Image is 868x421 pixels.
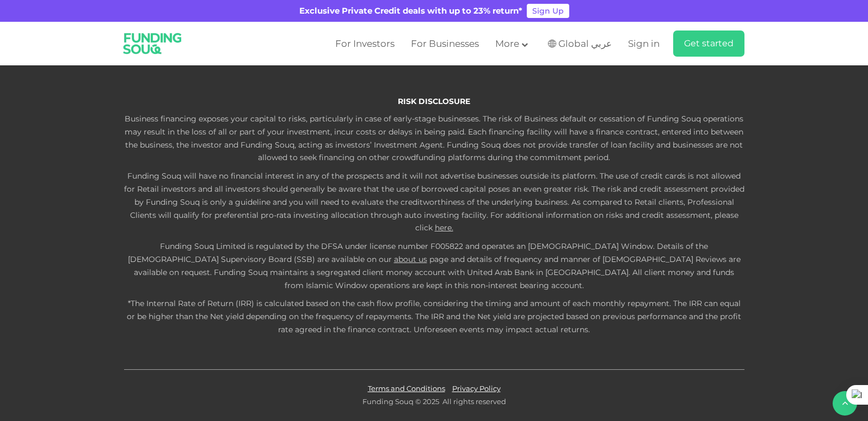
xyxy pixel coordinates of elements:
[134,254,741,290] span: and details of frequency and manner of [DEMOGRAPHIC_DATA] Reviews are available on request. Fundi...
[394,254,427,264] a: About Us
[548,40,556,47] img: SA Flag
[333,35,397,53] a: For Investors
[527,4,569,18] a: Sign Up
[116,24,189,63] img: Logo
[625,35,660,53] a: Sign in
[124,95,744,107] div: Risk Disclosure
[299,5,522,17] div: Exclusive Private Credit deals with up to 23% return*
[442,397,506,406] span: All rights reserved
[495,38,519,49] span: More
[362,397,421,406] span: Funding Souq ©
[833,391,857,416] button: back
[128,241,709,264] span: Funding Souq Limited is regulated by the DFSA under license number F005822 and operates an [DEMOG...
[124,113,744,164] p: Business financing exposes your capital to risks, particularly in case of early-stage businesses....
[124,297,744,336] p: *The Internal Rate of Return (IRR) is calculated based on the cash flow profile, considering the ...
[628,38,660,49] span: Sign in
[124,171,744,233] span: Funding Souq will have no financial interest in any of the prospects and it will not advertise bu...
[429,254,448,264] span: page
[365,384,448,393] a: Terms and Conditions
[423,397,439,406] span: 2025
[408,35,482,53] a: For Businesses
[435,223,453,233] a: here.
[450,384,503,393] a: Privacy Policy
[684,38,734,48] span: Get started
[558,38,612,50] span: Global عربي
